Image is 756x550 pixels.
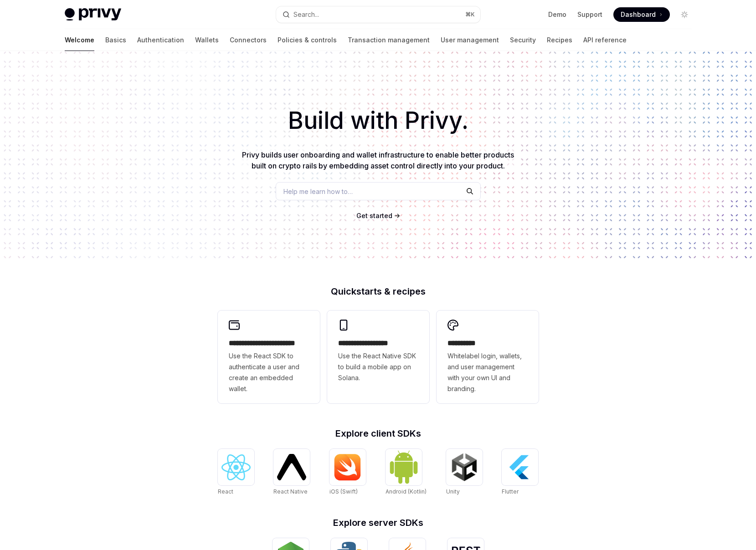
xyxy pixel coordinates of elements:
[277,454,306,480] img: React Native
[348,29,430,51] a: Transaction management
[273,488,308,495] span: React Native
[356,211,392,220] a: Get started
[621,10,656,19] span: Dashboard
[450,453,479,482] img: Unity
[548,10,566,19] a: Demo
[505,453,535,482] img: Flutter
[502,449,538,496] a: FlutterFlutter
[273,449,310,496] a: React NativeReact Native
[327,311,429,403] a: **** **** **** ***Use the React Native SDK to build a mobile app on Solana.
[446,449,483,496] a: UnityUnity
[613,7,670,22] a: Dashboard
[276,6,480,23] button: Search...⌘K
[65,8,121,21] img: light logo
[218,518,539,527] h2: Explore server SDKs
[502,488,519,495] span: Flutter
[230,29,267,51] a: Connectors
[577,10,602,19] a: Support
[218,488,233,495] span: React
[441,29,499,51] a: User management
[105,29,126,51] a: Basics
[329,488,358,495] span: iOS (Swift)
[221,454,251,480] img: React
[389,450,418,484] img: Android (Kotlin)
[356,212,392,219] span: Get started
[242,150,514,170] span: Privy builds user onboarding and wallet infrastructure to enable better products built on crypto ...
[195,29,219,51] a: Wallets
[386,449,427,496] a: Android (Kotlin)Android (Kotlin)
[218,287,539,296] h2: Quickstarts & recipes
[65,29,94,51] a: Welcome
[333,453,362,481] img: iOS (Swift)
[229,351,309,394] span: Use the React SDK to authenticate a user and create an embedded wallet.
[446,488,460,495] span: Unity
[338,351,418,383] span: Use the React Native SDK to build a mobile app on Solana.
[218,449,254,496] a: ReactReact
[677,7,692,22] button: Toggle dark mode
[293,9,319,20] div: Search...
[137,29,184,51] a: Authentication
[278,29,337,51] a: Policies & controls
[283,187,353,196] span: Help me learn how to…
[15,103,741,138] h1: Build with Privy.
[447,351,528,394] span: Whitelabel login, wallets, and user management with your own UI and branding.
[510,29,536,51] a: Security
[218,429,539,438] h2: Explore client SDKs
[386,488,427,495] span: Android (Kotlin)
[437,311,539,403] a: **** *****Whitelabel login, wallets, and user management with your own UI and branding.
[465,11,475,18] span: ⌘ K
[547,29,572,51] a: Recipes
[583,29,627,51] a: API reference
[329,449,366,496] a: iOS (Swift)iOS (Swift)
